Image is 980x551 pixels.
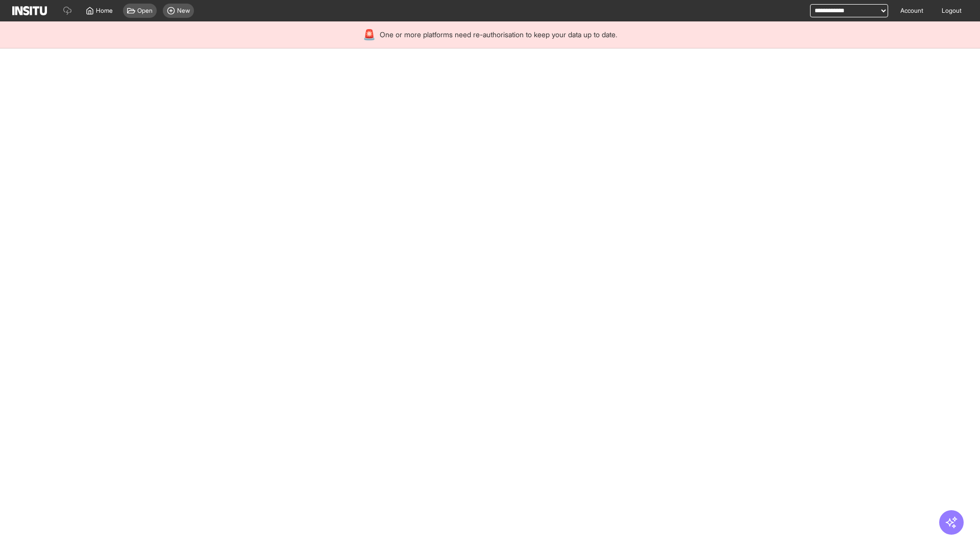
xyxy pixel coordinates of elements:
[380,30,617,40] span: One or more platforms need re-authorisation to keep your data up to date.
[12,6,47,15] img: Logo
[137,7,153,15] span: Open
[96,7,113,15] span: Home
[177,7,190,15] span: New
[363,28,376,42] div: 🚨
